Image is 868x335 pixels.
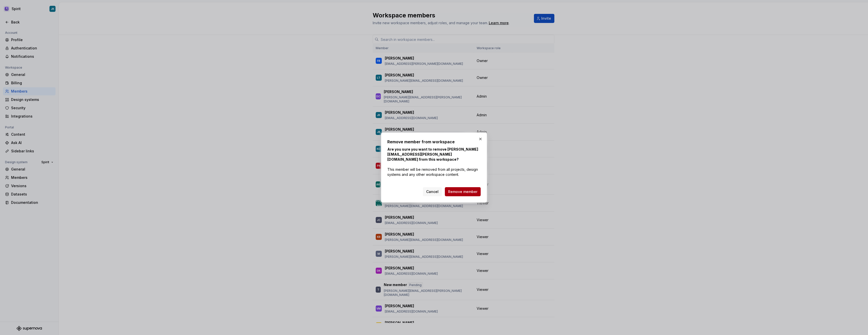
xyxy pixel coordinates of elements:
span: Cancel [426,189,439,194]
button: Remove member [445,187,481,196]
button: Cancel [423,187,442,196]
h2: Remove member from workspace [387,139,481,145]
span: Remove member [448,189,477,194]
p: This member will be removed from all projects, design systems and any other workspace content. [387,147,481,177]
b: Are you sure you want to remove [PERSON_NAME][EMAIL_ADDRESS][PERSON_NAME][DOMAIN_NAME] from this ... [387,147,478,161]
